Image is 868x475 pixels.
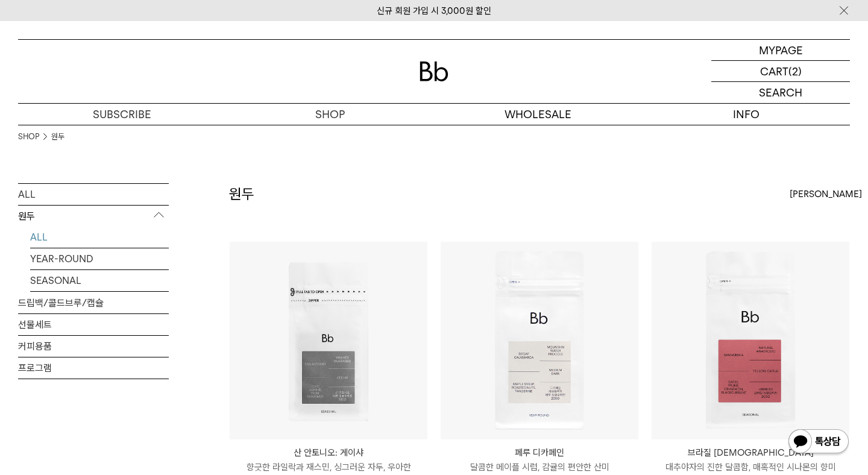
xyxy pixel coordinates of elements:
p: CART [760,61,788,81]
p: 원두 [18,206,169,227]
a: 브라질 [DEMOGRAPHIC_DATA] 대추야자의 진한 달콤함, 매혹적인 시나몬의 향미 [652,445,849,474]
a: YEAR-ROUND [30,248,169,269]
img: 카카오톡 채널 1:1 채팅 버튼 [787,428,850,457]
h2: 원두 [229,184,254,204]
p: 브라질 [DEMOGRAPHIC_DATA] [652,445,849,460]
p: WHOLESALE [434,104,642,125]
a: 드립백/콜드브루/캡슐 [18,292,169,313]
img: 브라질 사맘바이아 [652,242,849,439]
p: 페루 디카페인 [441,445,638,460]
p: (2) [788,61,802,81]
a: 프로그램 [18,357,169,379]
a: 원두 [51,131,64,143]
p: 대추야자의 진한 달콤함, 매혹적인 시나몬의 향미 [652,460,849,474]
p: INFO [642,104,850,125]
a: SUBSCRIBE [18,104,226,125]
p: SEARCH [759,82,802,103]
p: 달콤한 메이플 시럽, 감귤의 편안한 산미 [441,460,638,474]
a: SHOP [18,131,39,143]
a: ALL [18,184,169,205]
img: 로고 [420,61,448,81]
img: 페루 디카페인 [441,242,638,439]
img: 산 안토니오: 게이샤 [230,242,427,439]
a: 신규 회원 가입 시 3,000원 할인 [377,5,491,16]
p: 산 안토니오: 게이샤 [230,445,427,460]
a: 선물세트 [18,314,169,335]
a: ALL [30,227,169,248]
p: MYPAGE [759,40,803,60]
span: [PERSON_NAME] [790,187,862,201]
a: MYPAGE [711,40,850,61]
a: 커피용품 [18,336,169,357]
a: 페루 디카페인 달콤한 메이플 시럽, 감귤의 편안한 산미 [441,445,638,474]
a: SHOP [226,104,434,125]
a: SEASONAL [30,270,169,291]
a: CART (2) [711,61,850,82]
